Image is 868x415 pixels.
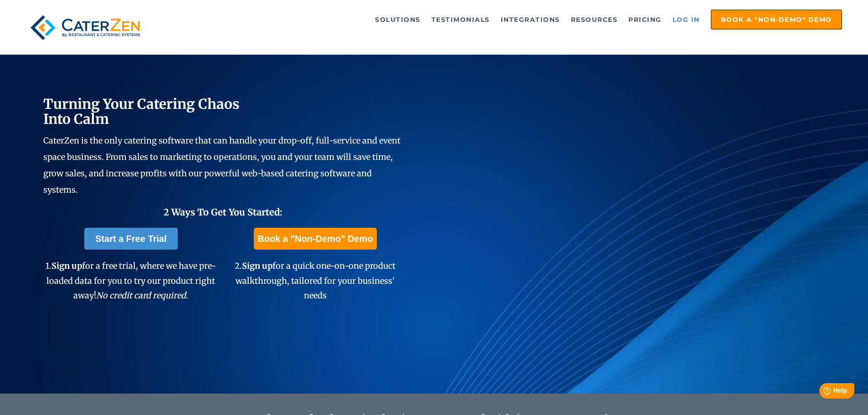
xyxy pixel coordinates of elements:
[235,261,395,301] span: 2. for a quick one-on-one product walkthrough, tailored for your business' needs
[566,10,622,29] a: Resources
[496,10,565,29] a: Integrations
[427,10,494,29] a: Testimonials
[711,10,842,30] a: Book a "Non-Demo" Demo
[84,228,178,250] a: Start a Free Trial
[668,10,704,29] a: Log in
[787,379,858,405] iframe: Help widget launcher
[254,228,376,250] a: Book a "Non-Demo" Demo
[51,261,82,271] span: Sign up
[242,261,272,271] span: Sign up
[43,95,240,128] span: Turning Your Catering Chaos Into Calm
[43,135,401,195] span: CaterZen is the only catering software that can handle your drop-off, full-service and event spac...
[624,10,666,29] a: Pricing
[26,10,144,46] img: caterzen
[370,10,425,29] a: Solutions
[46,261,216,301] span: 1. for a free trial, where we have pre-loaded data for you to try our product right away!
[96,290,188,301] em: No credit card required.
[165,10,842,30] div: Navigation Menu
[164,206,282,218] span: 2 Ways To Get You Started:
